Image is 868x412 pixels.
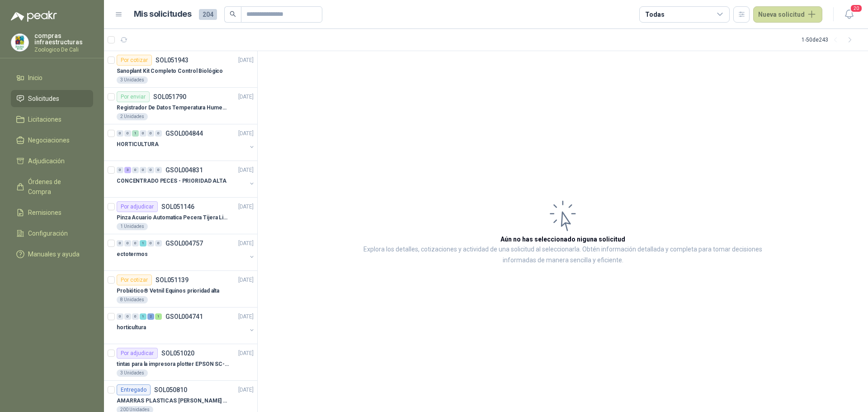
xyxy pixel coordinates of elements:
[104,88,257,124] a: Por enviarSOL051790[DATE] Registrador De Datos Temperatura Humedad Usb 32.000 Registro2 Unidades
[117,223,148,230] div: 1 Unidades
[802,33,857,47] div: 1 - 50 de 243
[132,240,139,246] div: 0
[28,208,61,218] span: Remisiones
[117,369,148,377] div: 3 Unidades
[132,313,139,320] div: 0
[117,296,148,303] div: 8 Unidades
[165,167,203,173] p: GSOL004831
[117,104,229,112] p: Registrador De Datos Temperatura Humedad Usb 32.000 Registro
[11,90,93,107] a: Solicitudes
[124,130,131,137] div: 0
[238,93,254,101] p: [DATE]
[117,397,229,405] p: AMARRAS PLASTICAS [PERSON_NAME] DE 10 CM
[11,111,93,128] a: Licitaciones
[124,167,131,173] div: 3
[153,94,186,100] p: SOL051790
[104,344,257,381] a: Por adjudicarSOL051020[DATE] tintas para la impresora plotter EPSON SC-T31003 Unidades
[28,114,61,124] span: Licitaciones
[147,130,154,137] div: 0
[11,173,93,200] a: Órdenes de Compra
[238,129,254,138] p: [DATE]
[117,360,229,369] p: tintas para la impresora plotter EPSON SC-T3100
[34,33,93,45] p: compras infraestructuras
[161,204,194,210] p: SOL051146
[117,201,158,212] div: Por adjudicar
[156,277,189,283] p: SOL051139
[154,387,187,393] p: SOL050810
[238,313,254,321] p: [DATE]
[238,56,254,65] p: [DATE]
[132,130,139,137] div: 1
[117,250,148,259] p: ectotermos
[11,11,57,22] img: Logo peakr
[140,130,146,137] div: 0
[156,57,189,63] p: SOL051943
[117,165,255,194] a: 0 3 0 0 0 0 GSOL004831[DATE] CONCENTRADO PECES - PRIORIDAD ALTA
[753,6,822,23] button: Nueva solicitud
[199,9,217,20] span: 204
[238,203,254,211] p: [DATE]
[117,323,146,332] p: horticultura
[117,55,152,66] div: Por cotizar
[117,128,255,157] a: 0 0 1 0 0 0 GSOL004844[DATE] HORTICULTURA
[165,313,203,320] p: GSOL004741
[155,167,162,173] div: 0
[117,238,255,267] a: 0 0 0 1 0 0 GSOL004757[DATE] ectotermos
[117,213,229,222] p: Pinza Acuario Automatica Pecera Tijera Limpiador Alicate
[165,240,203,246] p: GSOL004757
[147,167,154,173] div: 0
[165,130,203,137] p: GSOL004844
[117,384,151,395] div: Entregado
[850,4,863,13] span: 20
[500,234,625,244] h3: Aún no has seleccionado niguna solicitud
[238,386,254,394] p: [DATE]
[28,135,70,145] span: Negociaciones
[11,152,93,170] a: Adjudicación
[124,313,131,320] div: 0
[28,177,85,197] span: Órdenes de Compra
[11,204,93,221] a: Remisiones
[238,166,254,175] p: [DATE]
[117,177,226,185] p: CONCENTRADO PECES - PRIORIDAD ALTA
[117,113,148,120] div: 2 Unidades
[11,34,28,51] img: Company Logo
[117,275,152,285] div: Por cotizar
[117,348,158,359] div: Por adjudicar
[230,11,236,17] span: search
[140,313,146,320] div: 1
[11,246,93,263] a: Manuales y ayuda
[147,313,154,320] div: 2
[140,240,146,246] div: 1
[155,240,162,246] div: 0
[117,140,159,149] p: HORTICULTURA
[161,350,194,356] p: SOL051020
[155,313,162,320] div: 1
[104,51,257,88] a: Por cotizarSOL051943[DATE] Sanoplant Kit Completo Control Biológico3 Unidades
[11,225,93,242] a: Configuración
[134,8,192,21] h1: Mis solicitudes
[28,73,42,83] span: Inicio
[11,132,93,149] a: Negociaciones
[117,167,123,173] div: 0
[117,287,219,295] p: Probiótico® Vetnil Equinos prioridad alta
[238,276,254,284] p: [DATE]
[645,9,664,19] div: Todas
[104,198,257,234] a: Por adjudicarSOL051146[DATE] Pinza Acuario Automatica Pecera Tijera Limpiador Alicate1 Unidades
[11,69,93,86] a: Inicio
[117,67,223,76] p: Sanoplant Kit Completo Control Biológico
[841,6,857,23] button: 20
[28,94,59,104] span: Solicitudes
[28,228,68,238] span: Configuración
[132,167,139,173] div: 0
[117,76,148,84] div: 3 Unidades
[155,130,162,137] div: 0
[28,156,65,166] span: Adjudicación
[104,271,257,308] a: Por cotizarSOL051139[DATE] Probiótico® Vetnil Equinos prioridad alta8 Unidades
[238,239,254,248] p: [DATE]
[117,240,123,246] div: 0
[34,47,93,52] p: Zoologico De Cali
[348,244,778,266] p: Explora los detalles, cotizaciones y actividad de una solicitud al seleccionarla. Obtén informaci...
[28,249,80,259] span: Manuales y ayuda
[140,167,146,173] div: 0
[147,240,154,246] div: 0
